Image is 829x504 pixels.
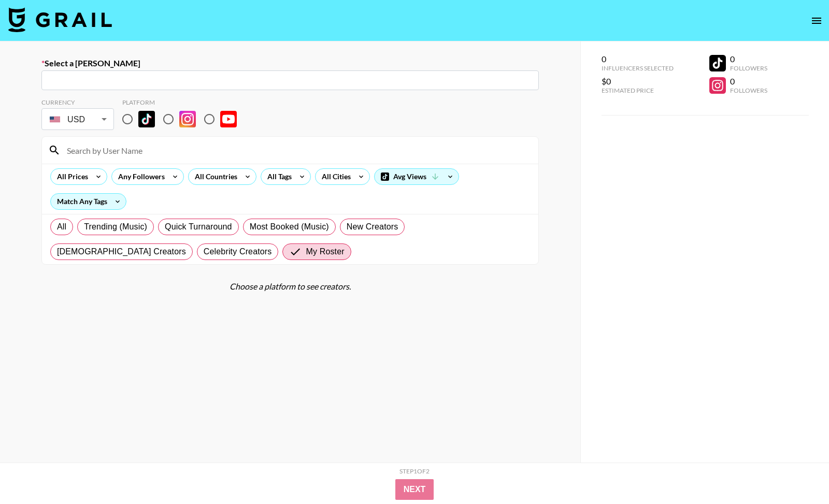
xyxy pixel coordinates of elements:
img: TikTok [138,111,155,127]
div: Any Followers [112,169,167,184]
div: Step 1 of 2 [399,467,430,475]
div: All Tags [261,169,294,184]
span: Quick Turnaround [165,221,232,233]
div: 0 [602,54,674,64]
div: Avg Views [375,169,459,184]
div: Currency [41,98,114,106]
img: Grail Talent [8,7,112,32]
button: open drawer [806,10,827,31]
div: 0 [730,76,767,87]
span: My Roster [306,246,344,258]
div: Followers [730,64,767,72]
div: Influencers Selected [602,64,674,72]
input: Search by User Name [61,142,532,159]
div: All Cities [316,169,353,184]
div: Followers [730,87,767,94]
span: Celebrity Creators [204,246,272,258]
div: Match Any Tags [51,194,126,209]
div: Choose a platform to see creators. [41,281,539,292]
div: All Countries [189,169,239,184]
span: [DEMOGRAPHIC_DATA] Creators [57,246,186,258]
div: All Prices [51,169,90,184]
img: YouTube [220,111,237,127]
button: Next [395,479,434,500]
img: Instagram [179,111,196,127]
div: 0 [730,54,767,64]
span: New Creators [347,221,398,233]
div: USD [44,110,112,128]
div: Platform [122,98,245,106]
div: $0 [602,76,674,87]
label: Select a [PERSON_NAME] [41,58,539,68]
span: All [57,221,66,233]
div: Estimated Price [602,87,674,94]
span: Trending (Music) [84,221,147,233]
span: Most Booked (Music) [250,221,329,233]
